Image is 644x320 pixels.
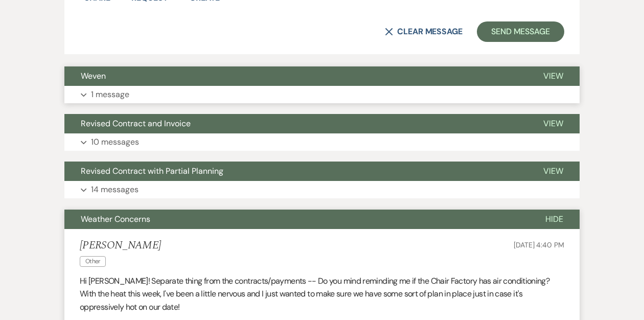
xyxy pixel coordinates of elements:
[80,275,564,314] p: Hi [PERSON_NAME]! Separate thing from the contracts/payments -- Do you mind reminding me if the C...
[81,166,223,176] span: Revised Contract with Partial Planning
[543,166,563,176] span: View
[80,239,161,252] h5: [PERSON_NAME]
[81,71,106,81] span: Weven
[81,214,150,224] span: Weather Concerns
[514,240,564,249] span: [DATE] 4:40 PM
[64,210,529,229] button: Weather Concerns
[527,162,580,181] button: View
[527,114,580,133] button: View
[81,118,191,129] span: Revised Contract and Invoice
[91,183,139,196] p: 14 messages
[64,114,527,133] button: Revised Contract and Invoice
[543,71,563,81] span: View
[477,21,564,42] button: Send Message
[385,28,463,36] button: Clear message
[527,66,580,86] button: View
[543,118,563,129] span: View
[91,135,139,149] p: 10 messages
[80,256,106,267] span: Other
[91,88,129,101] p: 1 message
[64,133,580,151] button: 10 messages
[64,181,580,198] button: 14 messages
[545,214,563,224] span: Hide
[64,66,527,86] button: Weven
[64,86,580,103] button: 1 message
[64,162,527,181] button: Revised Contract with Partial Planning
[529,210,580,229] button: Hide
